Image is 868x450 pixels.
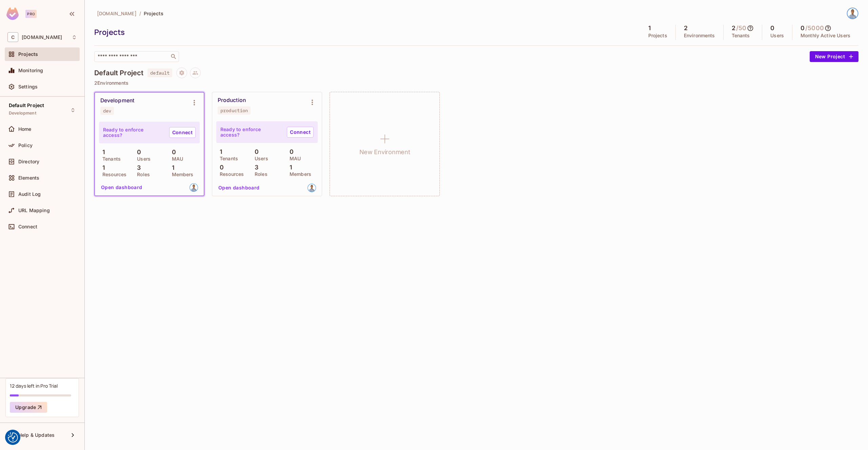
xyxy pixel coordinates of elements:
[216,182,262,193] button: Open dashboard
[190,183,198,192] img: michalis.vitos@chase.io
[94,27,637,37] div: Projects
[10,402,47,413] button: Upgrade
[801,33,850,38] p: Monthly Active Users
[220,108,248,113] div: production
[732,33,750,38] p: Tenants
[770,25,774,32] h5: 0
[22,35,62,40] span: Workspace: chase-michalis.io
[169,127,196,138] a: Connect
[648,25,651,32] h5: 1
[99,164,105,171] p: 1
[648,33,667,38] p: Projects
[134,149,141,156] p: 0
[216,171,244,177] p: Resources
[286,164,292,171] p: 1
[8,432,18,443] img: Revisit consent button
[287,127,314,138] a: Connect
[103,108,111,114] div: dev
[18,84,38,89] span: Settings
[134,156,151,162] p: Users
[251,156,268,161] p: Users
[6,7,19,20] img: SReyMgAAAABJRU5ErkJggg==
[359,147,410,157] h1: New Environment
[99,172,126,177] p: Resources
[169,164,174,171] p: 1
[97,10,137,17] span: [DOMAIN_NAME]
[286,148,294,155] p: 0
[286,171,311,177] p: Members
[25,10,37,18] div: Pro
[139,10,141,17] li: /
[847,8,858,19] img: Michalis Vitos
[9,103,44,108] span: Default Project
[18,208,50,213] span: URL Mapping
[169,172,194,177] p: Members
[169,149,176,156] p: 0
[218,97,246,104] div: Production
[305,96,319,109] button: Environment settings
[169,156,183,162] p: MAU
[684,33,715,38] p: Environments
[99,149,105,156] p: 1
[684,25,688,32] h5: 2
[18,224,37,229] span: Connect
[18,191,41,197] span: Audit Log
[18,175,39,181] span: Elements
[736,25,746,32] h5: / 50
[100,97,134,104] div: Development
[770,33,784,38] p: Users
[18,432,55,438] span: Help & Updates
[188,96,201,109] button: Environment settings
[18,68,43,73] span: Monitoring
[10,383,58,389] div: 12 days left in Pro Trial
[216,164,224,171] p: 0
[144,10,163,17] span: Projects
[94,80,859,86] p: 2 Environments
[18,126,32,132] span: Home
[286,156,301,161] p: MAU
[732,25,735,32] h5: 2
[18,52,38,57] span: Projects
[18,159,39,164] span: Directory
[308,184,316,192] img: michalis.vitos@chase.io
[94,69,143,77] h4: Default Project
[9,110,36,116] span: Development
[251,164,258,171] p: 3
[801,25,805,32] h5: 0
[176,71,187,77] span: Project settings
[7,32,18,42] span: C
[8,432,18,443] button: Consent Preferences
[810,51,859,62] button: New Project
[134,172,150,177] p: Roles
[220,127,281,138] p: Ready to enforce access?
[103,127,164,138] p: Ready to enforce access?
[216,156,238,161] p: Tenants
[147,68,172,77] span: default
[18,143,33,148] span: Policy
[805,25,824,32] h5: / 5000
[251,171,268,177] p: Roles
[98,182,145,193] button: Open dashboard
[99,156,121,162] p: Tenants
[216,148,222,155] p: 1
[134,164,141,171] p: 3
[251,148,259,155] p: 0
